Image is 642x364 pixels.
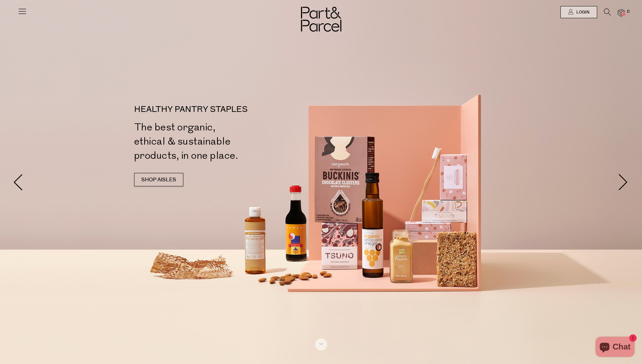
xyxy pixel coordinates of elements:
[134,173,183,186] a: SHOP AISLES
[625,9,631,15] span: 0
[575,9,589,15] span: Login
[301,7,341,32] img: Part&Parcel
[560,6,597,18] a: Login
[134,105,324,114] p: HEALTHY PANTRY STAPLES
[618,9,624,16] a: 0
[134,120,324,163] h2: The best organic, ethical & sustainable products, in one place.
[593,337,637,359] inbox-online-store-chat: Shopify online store chat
